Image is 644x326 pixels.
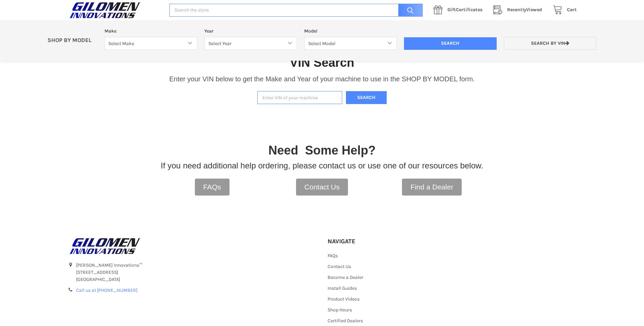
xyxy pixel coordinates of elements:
p: Enter your VIN below to get the Make and Year of your machine to use in the SHOP BY MODEL form. [169,74,475,84]
span: Gift [447,7,456,13]
a: Become a Dealer [328,274,363,280]
address: [PERSON_NAME] Innovations™ [STREET_ADDRESS] [GEOGRAPHIC_DATA] [76,262,316,283]
h5: Navigate [328,238,403,245]
a: FAQs [328,253,338,259]
a: Search by VIN [504,37,596,50]
label: Model [304,27,397,35]
a: Contact Us [296,179,348,196]
a: Shop Hours [328,307,352,313]
span: Viewed [507,7,542,13]
span: Recently [507,7,526,13]
img: GILOMEN INNOVATIONS [68,2,142,19]
span: Cart [567,7,577,13]
a: Find a Dealer [402,179,462,196]
input: Enter VIN of your machine [257,91,342,104]
h1: VIN Search [290,55,354,70]
a: FAQs [195,179,230,196]
a: GiftCertificates [430,6,490,14]
a: GILOMEN INNOVATIONS [68,238,317,254]
img: GILOMEN INNOVATIONS [68,238,142,254]
a: Cart [549,6,577,14]
label: Year [204,27,297,35]
p: Need Some Help? [268,141,375,160]
a: Product Videos [328,296,360,302]
span: Certificates [447,7,482,13]
p: SHOP BY MODEL [44,37,101,44]
label: Make [105,27,197,35]
a: Install Guides [328,285,357,291]
a: GILOMEN INNOVATIONS [68,2,162,19]
input: Search [404,37,497,50]
a: Certified Dealers [328,318,363,324]
a: RecentlyViewed [490,6,549,14]
input: Search the store [169,4,423,17]
a: Call us at [PHONE_NUMBER] [76,287,137,293]
p: If you need additional help ordering, please contact us or use one of our resources below. [161,160,483,172]
a: Contact Us [328,264,351,269]
input: Search [395,4,423,17]
button: Search [346,91,387,104]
